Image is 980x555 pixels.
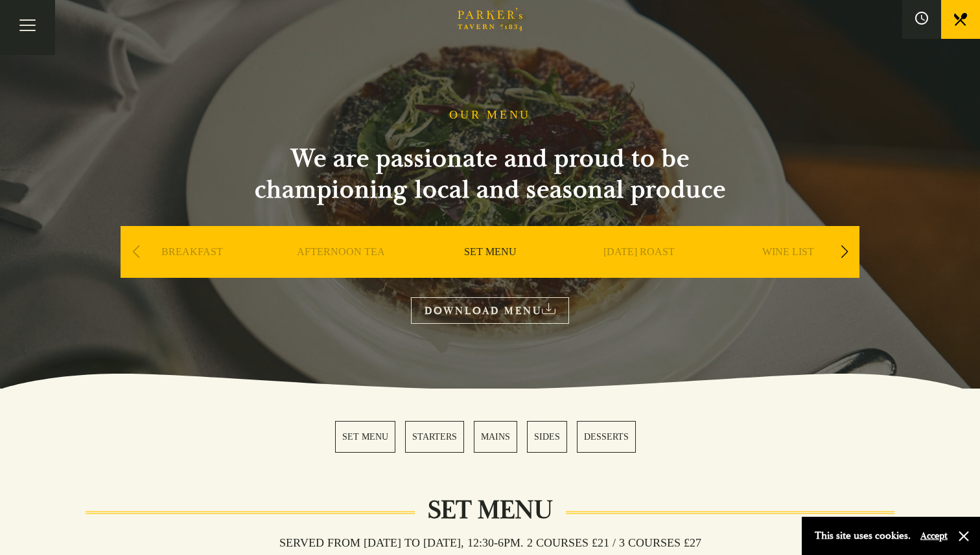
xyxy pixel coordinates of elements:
[266,536,714,550] h3: Served from [DATE] to [DATE], 12:30-6pm. 2 COURSES £21 / 3 COURSES £27
[411,297,569,324] a: DOWNLOAD MENU
[527,421,567,453] a: 4 / 5
[568,226,710,317] div: 4 / 9
[419,226,561,317] div: 3 / 9
[405,421,464,453] a: 2 / 5
[835,238,853,266] div: Next slide
[127,238,145,266] div: Previous slide
[161,245,223,297] a: BREAKFAST
[717,226,859,317] div: 5 / 9
[121,226,263,317] div: 1 / 9
[335,421,395,453] a: 1 / 5
[474,421,517,453] a: 3 / 5
[603,245,675,297] a: [DATE] ROAST
[920,530,948,542] button: Accept
[957,530,970,543] button: Close and accept
[415,495,566,526] h2: Set Menu
[577,421,636,453] a: 5 / 5
[270,226,412,317] div: 2 / 9
[449,108,531,122] h1: OUR MENU
[815,527,911,545] p: This site uses cookies.
[231,143,749,205] h2: We are passionate and proud to be championing local and seasonal produce
[297,245,385,297] a: AFTERNOON TEA
[464,245,517,297] a: SET MENU
[762,245,814,297] a: WINE LIST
